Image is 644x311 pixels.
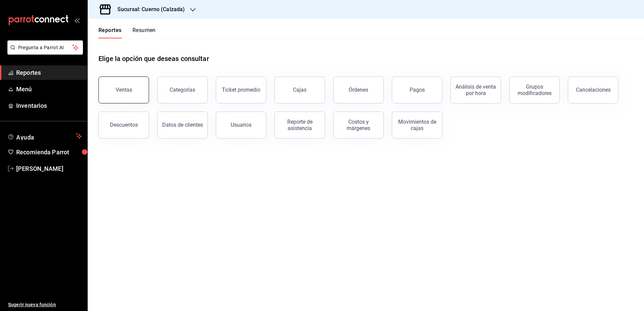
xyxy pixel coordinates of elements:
div: navigation tabs [98,27,156,38]
h1: Elige la opción que deseas consultar [98,54,209,64]
div: Categorías [170,87,195,93]
span: Ayuda [16,132,73,140]
button: Reportes [98,27,122,38]
button: Análisis de venta por hora [450,76,501,103]
div: Grupos modificadores [514,84,555,96]
button: Ventas [98,76,149,103]
button: Resumen [133,27,156,38]
button: Categorías [157,76,208,103]
div: Datos de clientes [162,122,203,128]
div: Costos y márgenes [338,119,379,131]
button: Pregunta a Parrot AI [7,40,83,55]
span: Recomienda Parrot [16,148,82,157]
span: Sugerir nueva función [8,301,82,308]
div: Movimientos de cajas [396,119,438,131]
div: Descuentos [110,122,138,128]
a: Cajas [274,76,325,103]
span: Pregunta a Parrot AI [18,44,72,51]
button: Órdenes [333,76,384,103]
span: Inventarios [16,101,82,110]
button: Grupos modificadores [509,76,560,103]
button: Cancelaciones [568,76,618,103]
div: Ventas [116,87,132,93]
button: Costos y márgenes [333,112,384,138]
a: Pregunta a Parrot AI [5,49,83,56]
button: Usuarios [216,112,266,138]
span: [PERSON_NAME] [16,164,82,173]
button: Reporte de asistencia [274,112,325,138]
div: Cajas [293,86,307,94]
h3: Sucursal: Cuerno (Calzada) [112,5,185,13]
div: Análisis de venta por hora [455,84,497,96]
div: Usuarios [231,122,252,128]
button: Datos de clientes [157,112,208,138]
div: Cancelaciones [576,87,611,93]
button: Pagos [392,76,442,103]
div: Ticket promedio [222,87,260,93]
button: Descuentos [98,112,149,138]
span: Menú [16,85,82,94]
button: Movimientos de cajas [392,112,442,138]
span: Reportes [16,68,82,77]
div: Pagos [410,87,425,93]
div: Reporte de asistencia [279,119,321,131]
button: Ticket promedio [216,76,266,103]
div: Órdenes [349,87,368,93]
button: open_drawer_menu [74,18,80,23]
